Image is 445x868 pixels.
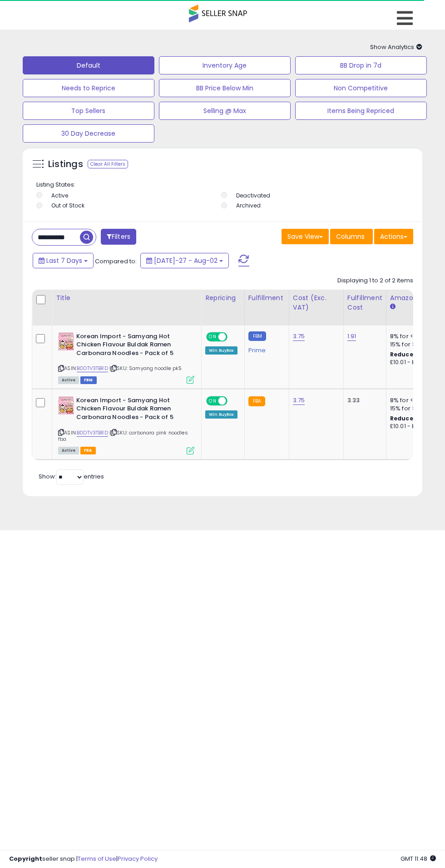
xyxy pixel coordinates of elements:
[282,229,329,244] button: Save View
[23,79,154,97] button: Needs to Reprice
[58,429,188,443] span: | SKU: carbonara pink noodles fba
[39,472,104,481] span: Show: entries
[56,293,198,303] div: Title
[248,396,265,406] small: FBA
[370,43,422,51] span: Show Analytics
[76,396,187,424] b: Korean Import - Samyang Hot Chicken Flavour Buldak Ramen Carbonara Noodles - Pack of 5
[159,56,291,74] button: Inventory Age
[58,396,74,414] img: 51FlFL5Hy8L._SL40_.jpg
[88,160,128,168] div: Clear All Filters
[140,253,229,268] button: [DATE]-27 - Aug-02
[159,79,291,97] button: BB Price Below Min
[58,376,79,384] span: All listings currently available for purchase on Amazon
[248,331,266,341] small: FBM
[36,181,411,189] p: Listing States:
[207,333,218,340] span: ON
[337,276,413,285] div: Displaying 1 to 2 of 2 items
[48,158,83,171] h5: Listings
[33,253,94,268] button: Last 7 Days
[336,232,365,241] span: Columns
[58,332,74,350] img: 51FlFL5Hy8L._SL40_.jpg
[58,447,79,454] span: All listings currently available for purchase on Amazon
[236,192,270,199] label: Deactivated
[293,332,305,341] a: 3.75
[295,56,427,74] button: BB Drop in 7d
[80,447,96,454] span: FBA
[205,346,237,355] div: Win BuyBox
[95,257,137,266] span: Compared to:
[347,396,379,404] div: 3.33
[226,397,241,404] span: OFF
[77,365,108,372] a: B0DTV3TBRD
[76,332,187,360] b: Korean Import - Samyang Hot Chicken Flavour Buldak Ramen Carbonara Noodles - Pack of 5
[23,124,154,143] button: 30 Day Decrease
[51,192,68,199] label: Active
[159,102,291,120] button: Selling @ Max
[58,396,194,454] div: ASIN:
[390,303,396,311] small: Amazon Fees.
[77,429,108,437] a: B0DTV3TBRD
[58,332,194,383] div: ASIN:
[23,56,154,74] button: Default
[295,102,427,120] button: Items Being Repriced
[109,365,182,372] span: | SKU: Samyang noodle pk5
[347,293,382,312] div: Fulfillment Cost
[248,343,282,354] div: Prime
[293,293,340,312] div: Cost (Exc. VAT)
[347,332,356,341] a: 1.91
[236,202,261,209] label: Archived
[205,293,241,303] div: Repricing
[374,229,413,244] button: Actions
[295,79,427,97] button: Non Competitive
[226,333,241,340] span: OFF
[154,256,218,265] span: [DATE]-27 - Aug-02
[207,397,218,404] span: ON
[330,229,373,244] button: Columns
[80,376,97,384] span: FBM
[248,293,285,303] div: Fulfillment
[51,202,84,209] label: Out of Stock
[23,102,154,120] button: Top Sellers
[205,410,237,419] div: Win BuyBox
[46,256,82,265] span: Last 7 Days
[293,396,305,405] a: 3.75
[101,229,136,245] button: Filters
